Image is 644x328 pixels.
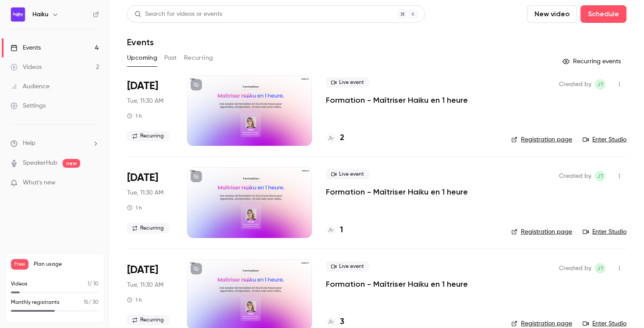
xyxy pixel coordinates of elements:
li: help-dropdown-opener [11,139,99,148]
a: SpeakerHub [23,159,57,168]
span: Live event [326,77,369,88]
span: Free [11,259,28,270]
div: Aug 19 Tue, 11:30 AM (Europe/Paris) [127,76,173,146]
span: Recurring [127,223,169,234]
div: 1 h [127,296,142,303]
span: jean Touzet [595,263,605,274]
h4: 3 [340,316,344,328]
div: Videos [11,63,42,72]
h6: Haiku [32,10,48,19]
button: Upcoming [127,51,157,65]
iframe: Noticeable Trigger [88,179,99,187]
span: Recurring [127,315,169,325]
a: Enter Studio [583,135,626,144]
div: Aug 26 Tue, 11:30 AM (Europe/Paris) [127,167,173,238]
button: Recurring events [559,54,626,68]
span: jT [597,79,604,90]
span: [DATE] [127,79,158,93]
span: Help [23,139,35,148]
a: Enter Studio [583,227,626,236]
div: Settings [11,101,46,110]
span: Live event [326,261,369,272]
button: Recurring [184,51,213,65]
button: New video [527,5,577,23]
span: jean Touzet [595,171,605,181]
a: Formation - Maîtriser Haiku en 1 heure [326,187,468,197]
span: Created by [559,79,591,90]
span: 1 [88,281,89,287]
span: jT [597,263,604,274]
span: Tue, 11:30 AM [127,281,163,289]
a: Registration page [511,227,572,236]
a: 3 [326,316,344,328]
a: 1 [326,224,343,236]
span: new [63,159,80,168]
a: Registration page [511,135,572,144]
button: Past [164,51,177,65]
a: Enter Studio [583,319,626,328]
span: Created by [559,263,591,274]
span: jean Touzet [595,79,605,90]
h4: 1 [340,224,343,236]
div: 1 h [127,204,142,211]
p: Videos [11,280,28,288]
img: Haiku [11,7,25,22]
a: Formation - Maîtriser Haiku en 1 heure [326,279,468,289]
p: / 30 [84,299,99,306]
span: Tue, 11:30 AM [127,188,163,197]
span: Live event [326,169,369,180]
span: Tue, 11:30 AM [127,97,163,105]
span: 15 [84,300,88,305]
a: 2 [326,132,344,144]
span: Plan usage [34,261,99,268]
div: Events [11,43,41,52]
span: [DATE] [127,263,158,277]
span: What's new [23,178,56,187]
div: Search for videos or events [134,10,222,19]
span: Recurring [127,131,169,141]
p: Monthly registrants [11,299,60,306]
span: Created by [559,171,591,181]
button: Schedule [580,5,626,23]
div: 1 h [127,112,142,119]
span: jT [597,171,604,181]
p: / 10 [88,280,99,288]
a: Formation - Maîtriser Haiku en 1 heure [326,95,468,105]
h1: Events [127,37,154,47]
a: Registration page [511,319,572,328]
span: [DATE] [127,171,158,185]
h4: 2 [340,132,344,144]
div: Audience [11,82,50,91]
